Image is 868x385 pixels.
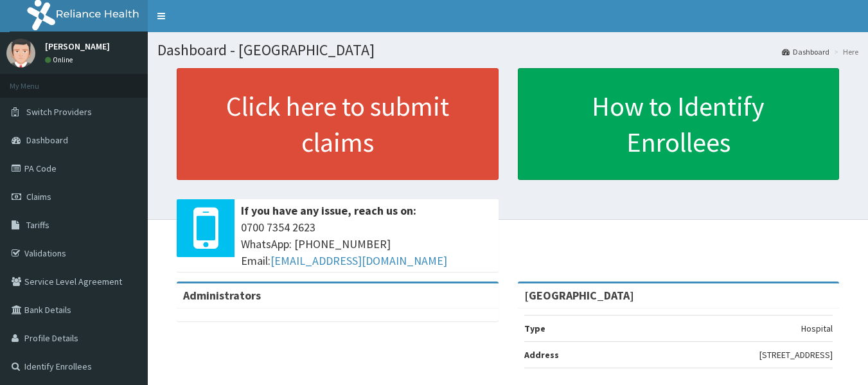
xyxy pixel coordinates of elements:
a: How to Identify Enrollees [518,68,840,180]
a: Dashboard [782,46,829,57]
span: Dashboard [26,134,68,146]
p: [PERSON_NAME] [45,42,110,51]
b: If you have any issue, reach us on: [241,203,416,218]
b: Administrators [183,288,261,303]
p: Hospital [801,322,833,335]
a: Click here to submit claims [177,68,499,180]
h1: Dashboard - [GEOGRAPHIC_DATA] [157,42,858,58]
span: Tariffs [26,219,49,231]
b: Address [524,349,559,361]
a: Online [45,55,76,64]
a: [EMAIL_ADDRESS][DOMAIN_NAME] [270,253,447,268]
p: [STREET_ADDRESS] [759,348,833,361]
b: Type [524,323,545,334]
span: 0700 7354 2623 WhatsApp: [PHONE_NUMBER] Email: [241,219,492,269]
span: Switch Providers [26,106,92,118]
span: Claims [26,191,51,202]
li: Here [831,46,858,57]
strong: [GEOGRAPHIC_DATA] [524,288,634,303]
img: User Image [6,39,35,67]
